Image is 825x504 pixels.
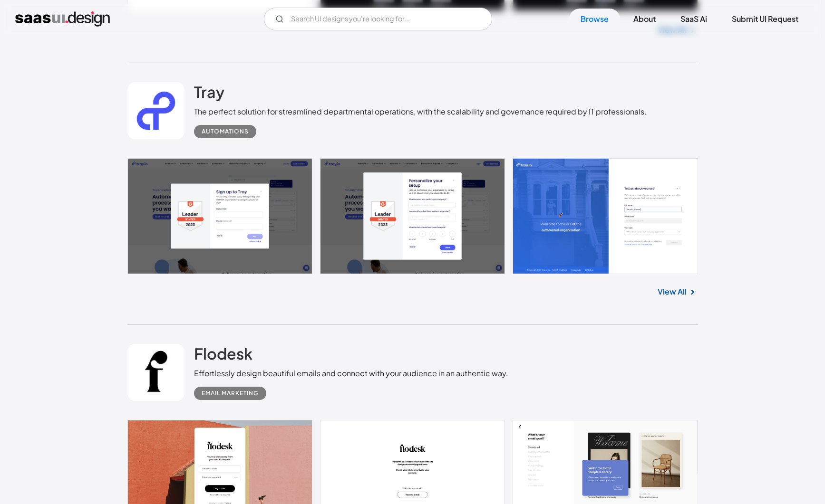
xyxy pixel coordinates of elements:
[194,82,224,106] a: Tray
[194,344,252,363] h2: Flodesk
[194,82,224,101] h2: Tray
[658,286,687,297] a: View All
[569,9,620,29] a: Browse
[202,126,249,137] div: Automations
[622,9,667,29] a: About
[194,368,508,379] div: Effortlessly design beautiful emails and connect with your audience in an authentic way.
[669,9,718,29] a: SaaS Ai
[202,388,259,399] div: Email Marketing
[264,8,492,30] form: Email Form
[194,106,647,117] div: The perfect solution for streamlined departmental operations, with the scalability and governance...
[194,344,252,368] a: Flodesk
[15,11,110,27] a: home
[264,8,492,30] input: Search UI designs you're looking for...
[720,9,810,29] a: Submit UI Request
